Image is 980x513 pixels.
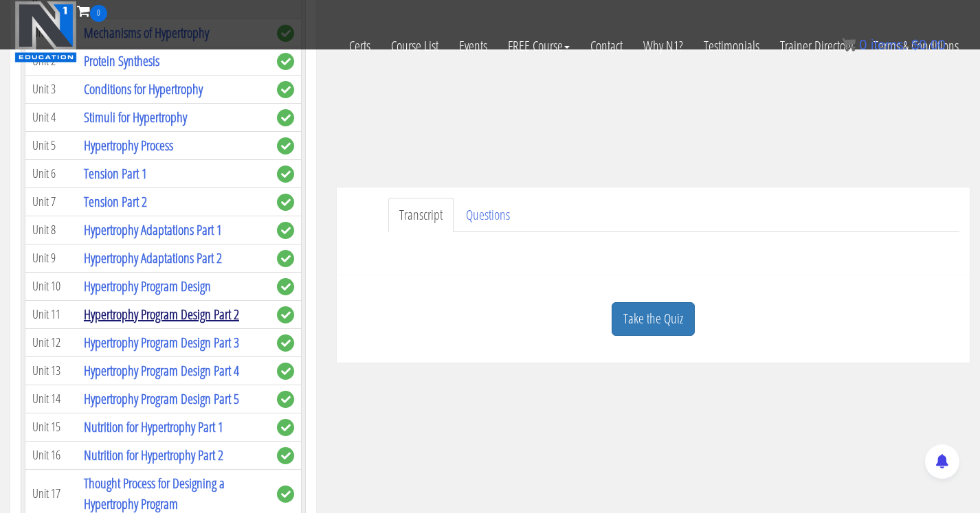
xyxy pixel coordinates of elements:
a: Conditions for Hypertrophy [84,80,203,98]
span: 0 [90,5,107,22]
span: items: [871,37,907,52]
img: icon11.png [842,38,856,52]
td: Unit 12 [25,328,77,356]
td: Unit 9 [25,244,77,272]
span: complete [277,194,294,211]
a: Events [449,22,498,70]
span: complete [277,81,294,98]
td: Unit 16 [25,441,77,469]
span: complete [277,278,294,295]
a: Hypertrophy Program Design Part 5 [84,389,239,408]
span: complete [277,334,294,352]
a: Hypertrophy Adaptations Part 2 [84,249,222,267]
a: Hypertrophy Adaptations Part 1 [84,220,222,239]
span: complete [277,250,294,267]
td: Unit 11 [25,300,77,328]
td: Unit 5 [25,131,77,159]
img: n1-education [14,1,77,62]
span: complete [277,137,294,155]
span: complete [277,306,294,323]
span: $ [911,37,919,52]
a: Questions [455,198,521,233]
a: FREE Course [498,22,580,70]
a: Certs [339,22,381,70]
td: Unit 6 [25,159,77,187]
td: Unit 8 [25,216,77,244]
a: Nutrition for Hypertrophy Part 2 [84,446,223,464]
a: Tension Part 1 [84,164,147,183]
span: complete [277,486,294,503]
td: Unit 14 [25,385,77,413]
bdi: 0.00 [911,37,946,52]
span: complete [277,109,294,126]
span: complete [277,166,294,183]
a: Why N1? [633,22,693,70]
a: Take the Quiz [612,302,695,336]
span: complete [277,391,294,408]
a: Thought Process for Designing a Hypertrophy Program [84,474,225,513]
a: Nutrition for Hypertrophy Part 1 [84,418,223,436]
span: complete [277,447,294,464]
a: Hypertrophy Program Design Part 3 [84,333,239,352]
td: Unit 7 [25,187,77,216]
a: Stimuli for Hypertrophy [84,108,187,126]
a: Tension Part 2 [84,192,147,211]
td: Unit 4 [25,103,77,131]
td: Unit 15 [25,413,77,441]
td: Unit 10 [25,272,77,300]
span: complete [277,222,294,239]
a: Contact [580,22,633,70]
td: Unit 3 [25,75,77,103]
a: Hypertrophy Program Design Part 4 [84,361,239,380]
td: Unit 13 [25,356,77,385]
a: Hypertrophy Process [84,136,173,155]
a: Testimonials [693,22,770,70]
span: 0 [859,37,867,52]
a: 0 [77,1,107,20]
span: complete [277,363,294,380]
a: Course List [381,22,449,70]
a: Terms & Conditions [863,22,969,70]
a: 0 items: $0.00 [842,37,946,52]
a: Hypertrophy Program Design [84,277,211,295]
a: Transcript [388,198,454,233]
a: Hypertrophy Program Design Part 2 [84,305,239,323]
span: complete [277,419,294,436]
a: Trainer Directory [770,22,863,70]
